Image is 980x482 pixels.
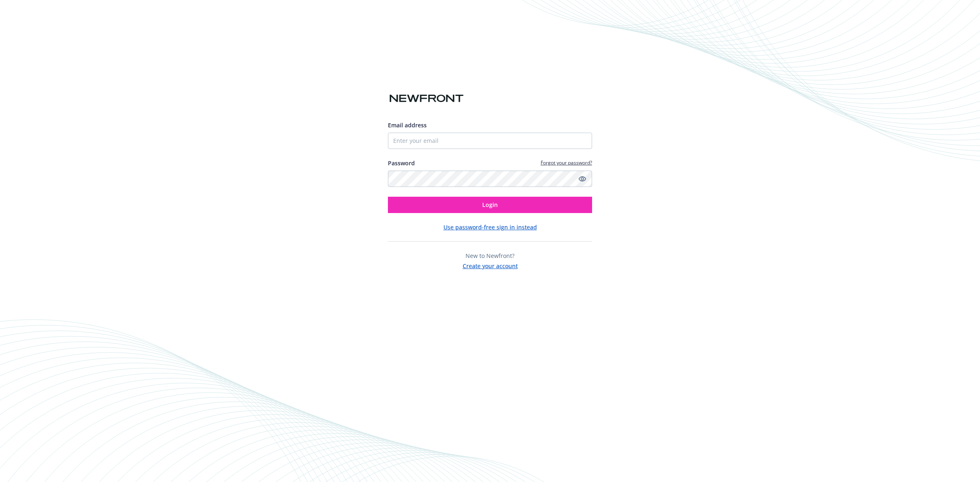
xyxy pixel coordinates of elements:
[388,159,415,167] label: Password
[443,223,537,231] button: Use password-free sign in instead
[388,121,427,129] span: Email address
[541,159,592,166] a: Forgot your password?
[463,260,518,270] button: Create your account
[465,252,514,260] span: New to Newfront?
[388,133,592,149] input: Enter your email
[388,171,592,187] input: Enter your password
[482,201,498,209] span: Login
[388,91,465,106] img: Newfront logo
[577,174,587,184] a: Show password
[388,197,592,213] button: Login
